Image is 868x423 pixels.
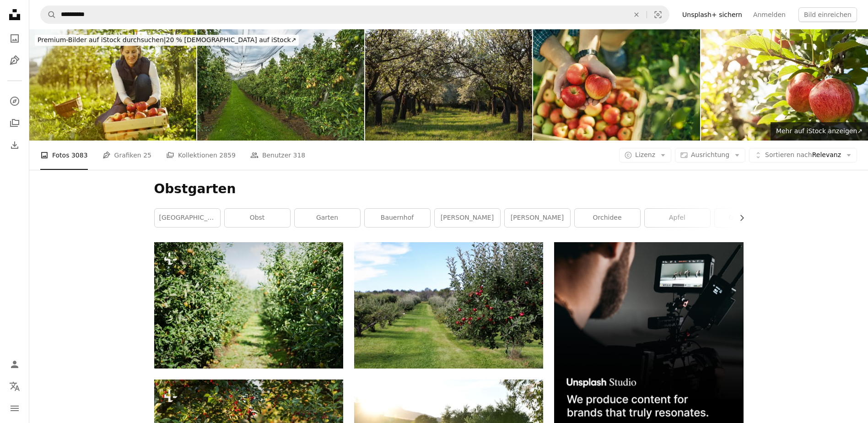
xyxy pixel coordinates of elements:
span: 20 % [DEMOGRAPHIC_DATA] auf iStock ↗ [38,36,296,43]
img: Ein Weg durch einen Orangenhain mit vielen reifen Orangen [154,242,343,368]
a: Orchidee [575,209,640,227]
a: Grafiken [5,51,24,70]
span: Sortieren nach [765,151,812,158]
span: 2859 [219,150,236,160]
a: Ein Weg durch einen Orangenhain mit vielen reifen Orangen [154,301,343,309]
span: Mehr auf iStock anzeigen ↗ [776,127,863,135]
span: Ausrichtung [691,151,729,158]
img: Birnengarten (Pyrus communis) mit reifen Früchten (Konferenzbirnen) durch ein Hagelnetz geschützt... [197,29,364,141]
img: Leitender Obstbauer sammelt Äpfel in einem Obstgarten [533,29,700,141]
span: Premium-Bilder auf iStock durchsuchen | [38,36,166,43]
a: Unsplash+ sichern [677,7,748,22]
button: Liste nach rechts verschieben [733,209,744,227]
button: Ausrichtung [675,148,745,163]
button: Visuelle Suche [647,6,669,23]
a: [PERSON_NAME] [435,209,500,227]
a: Obst [225,209,290,227]
a: Kollektionen 2859 [166,141,236,170]
a: Garten [295,209,360,227]
a: Anmelden [748,7,791,22]
img: Blühende Kirschbäume, Deutschland [365,29,532,141]
a: obstbäume [715,209,780,227]
h1: Obstgarten [154,181,744,197]
a: Bisherige Downloads [5,136,24,154]
a: [PERSON_NAME] [505,209,570,227]
span: 318 [293,150,306,160]
a: Grafiken 25 [102,141,151,170]
form: Finden Sie Bildmaterial auf der ganzen Webseite [40,5,669,24]
img: Frau Mittlerer Erwachsener, Die Äpfel Im Obstgarten Erntet [29,29,196,141]
a: [GEOGRAPHIC_DATA] [155,209,220,227]
button: Unsplash suchen [41,6,56,23]
a: Bauernhof [365,209,430,227]
img: Apfelbäume tagsüber [354,242,543,368]
a: Apfel [645,209,710,227]
span: Relevanz [765,151,841,160]
a: Entdecken [5,92,24,110]
a: Apfelbäume tagsüber [354,301,543,309]
span: 25 [143,150,151,160]
a: Fotos [5,29,24,48]
img: Red Äpfel [701,29,868,141]
button: Sprache [5,377,24,396]
button: Bild einreichen [798,7,857,22]
a: Mehr auf iStock anzeigen↗ [771,122,868,141]
a: Anmelden / Registrieren [5,355,24,374]
button: Lizenz [619,148,671,163]
button: Sortieren nachRelevanz [749,148,857,163]
a: Premium-Bilder auf iStock durchsuchen|20 % [DEMOGRAPHIC_DATA] auf iStock↗ [29,29,304,51]
span: Lizenz [635,151,655,158]
button: Menü [5,399,24,418]
a: Kollektionen [5,114,24,132]
button: Löschen [626,6,647,23]
a: Benutzer 318 [250,141,305,170]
